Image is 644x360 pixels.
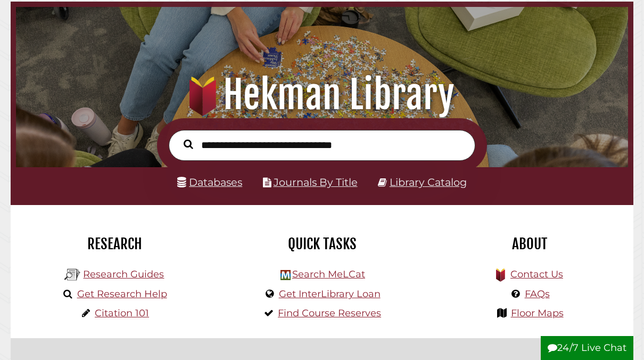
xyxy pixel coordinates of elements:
[279,288,381,300] a: Get InterLibrary Loan
[19,235,210,253] h2: Research
[95,307,149,319] a: Citation 101
[177,176,242,189] a: Databases
[511,307,564,319] a: Floor Maps
[184,139,193,149] i: Search
[292,268,365,280] a: Search MeLCat
[434,235,625,253] h2: About
[274,176,358,189] a: Journals By Title
[390,176,467,189] a: Library Catalog
[83,268,164,280] a: Research Guides
[278,307,381,319] a: Find Course Reserves
[525,288,550,300] a: FAQs
[26,71,618,118] h1: Hekman Library
[226,235,418,253] h2: Quick Tasks
[77,288,167,300] a: Get Research Help
[64,267,80,283] img: Hekman Library Logo
[280,270,291,280] img: Hekman Library Logo
[510,268,563,280] a: Contact Us
[178,137,199,152] button: Search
